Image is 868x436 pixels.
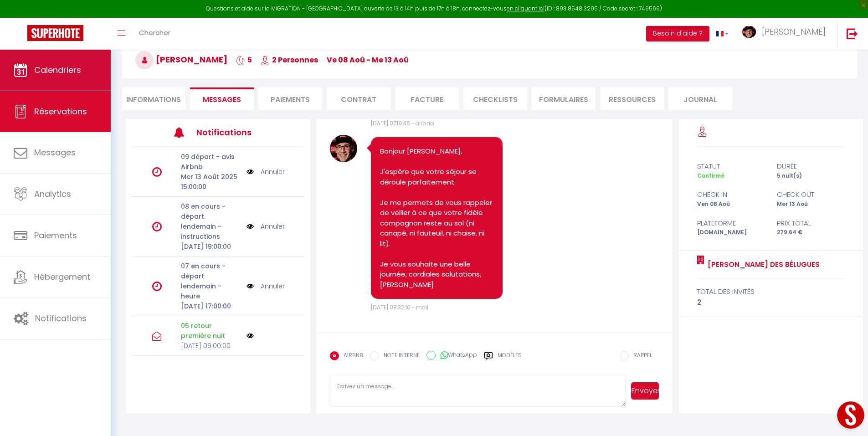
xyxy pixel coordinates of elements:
[830,398,868,436] iframe: LiveChat chat widget
[34,188,71,200] span: Analytics
[339,351,363,361] label: AIRBNB
[646,26,709,41] button: Besoin d'aide ?
[258,87,322,110] li: Paiements
[35,313,87,324] span: Notifications
[380,146,493,290] pre: Bonjour [PERSON_NAME], J'espère que votre séjour se déroule parfaitement. Je me permets de vous r...
[139,28,170,37] span: Chercher
[34,106,87,117] span: Réservations
[196,122,268,143] h3: Notifications
[771,161,851,172] div: durée
[371,303,428,311] span: [DATE] 08:32:10 - mail
[691,228,771,237] div: [DOMAIN_NAME]
[181,172,241,192] p: Mer 13 Août 2025 15:00:00
[181,152,241,172] p: 09 départ - avis Airbnb
[704,259,820,270] a: [PERSON_NAME] des Bélugues
[436,351,477,361] label: WhatsApp
[181,321,241,341] p: 05 retour première nuit
[247,281,254,291] img: NO IMAGE
[762,26,826,37] span: [PERSON_NAME]
[771,172,851,180] div: 5 nuit(s)
[34,271,90,282] span: Hébergement
[691,161,771,172] div: statut
[181,201,241,241] p: 08 en cours - départ lendemain - instructions
[735,18,837,50] a: ... [PERSON_NAME]
[203,94,241,105] span: Messages
[181,341,241,351] p: [DATE] 09:00:00
[631,382,659,400] button: Envoyer
[34,64,81,76] span: Calendriers
[379,351,420,361] label: NOTE INTERNE
[330,135,357,162] img: 17024677876402.jpg
[847,28,858,39] img: logout
[247,221,254,231] img: NO IMAGE
[261,221,285,231] a: Annuler
[629,351,652,361] label: RAPPEL
[771,228,851,237] div: 279.64 €
[697,286,845,297] div: total des invités
[691,218,771,229] div: Plateforme
[371,119,434,127] span: [DATE] 07:19:45 - airbnb
[742,26,756,38] img: ...
[27,25,83,41] img: Super Booking
[668,87,732,110] li: Journal
[691,189,771,200] div: check in
[507,5,544,12] a: en cliquant ici
[261,281,285,291] a: Annuler
[181,261,241,301] p: 07 en cours - départ lendemain - heure
[261,55,318,65] span: 2 Personnes
[135,54,227,65] span: [PERSON_NAME]
[34,147,76,158] span: Messages
[327,87,390,110] li: Contrat
[697,172,724,180] span: Confirmé
[247,332,254,339] img: NO IMAGE
[181,301,241,311] p: [DATE] 17:00:00
[691,200,771,209] div: Ven 08 Aoû
[532,87,596,110] li: FORMULAIRES
[498,351,522,367] label: Modèles
[463,87,527,110] li: CHECKLISTS
[247,167,254,177] img: NO IMAGE
[236,55,252,65] span: 5
[771,189,851,200] div: check out
[327,55,409,65] span: ve 08 Aoû - me 13 Aoû
[600,87,664,110] li: Ressources
[261,167,285,177] a: Annuler
[132,18,177,50] a: Chercher
[122,87,185,110] li: Informations
[181,360,241,390] p: 04 arrivée du jour - envoi codes d'accès
[771,200,851,209] div: Mer 13 Aoû
[697,297,845,308] div: 2
[181,241,241,251] p: [DATE] 19:00:00
[395,87,459,110] li: Facture
[34,230,77,241] span: Paiements
[771,218,851,229] div: Prix total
